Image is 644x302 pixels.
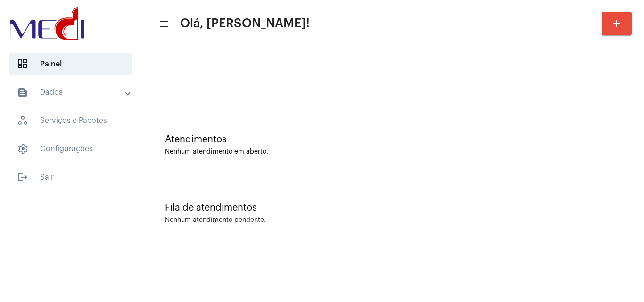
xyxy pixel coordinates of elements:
span: Serviços e Pacotes [9,109,132,132]
img: d3a1b5fa-500b-b90f-5a1c-719c20e9830b.png [8,5,87,42]
div: Nenhum atendimento em aberto. [165,148,620,155]
mat-icon: add [611,18,622,29]
div: Nenhum atendimento pendente. [165,217,266,224]
mat-panel-title: Dados [17,87,126,98]
span: Sair [9,166,132,188]
div: Atendimentos [165,134,620,145]
mat-expansion-panel-header: sidenav iconDados [6,81,141,104]
span: Painel [9,53,132,75]
span: sidenav icon [17,143,28,155]
span: sidenav icon [17,58,28,70]
span: Olá, [PERSON_NAME]! [180,16,310,31]
span: sidenav icon [17,115,28,126]
div: Fila de atendimentos [165,203,620,213]
mat-icon: sidenav icon [17,171,28,183]
mat-icon: sidenav icon [17,87,28,98]
mat-icon: sidenav icon [158,18,168,30]
span: Configurações [9,138,132,160]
